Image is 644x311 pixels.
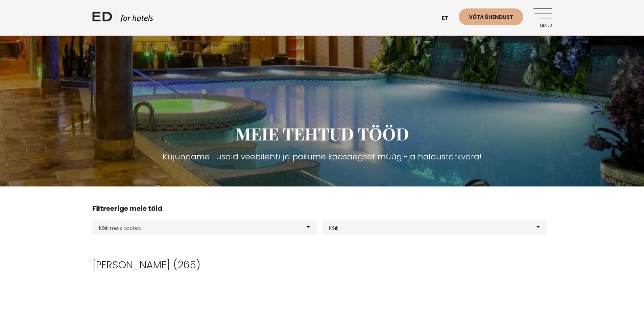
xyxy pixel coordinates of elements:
a: ED HOTELS [92,10,153,27]
span: MEIE TEHTUD TÖÖD [235,122,409,145]
a: Võta ühendust [459,8,523,25]
a: et [438,10,459,27]
h2: [PERSON_NAME] (265) [92,259,552,271]
h4: Filtreerige meie töid [92,203,552,214]
a: Menüü [533,8,552,27]
h3: Kujundame ilusaid veebilehti ja pakume kaasaegset müügi-ja haldustarkvara! [92,151,552,163]
span: Menüü [533,24,552,28]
